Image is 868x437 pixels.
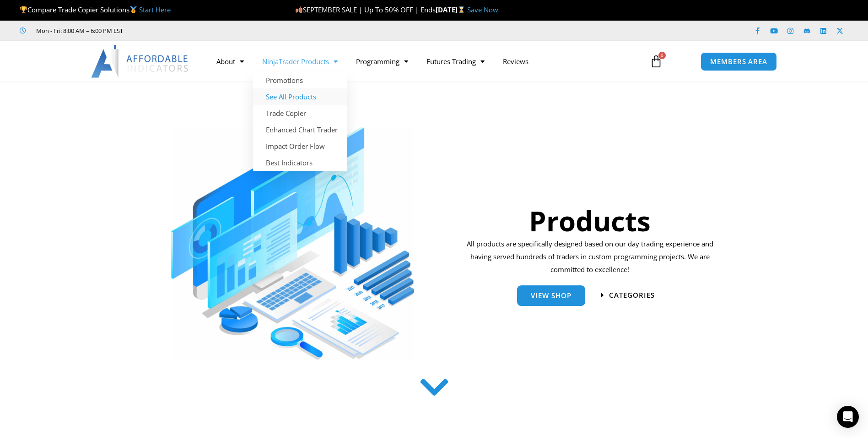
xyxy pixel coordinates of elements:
[253,72,347,171] ul: NinjaTrader Products
[636,48,676,75] a: 0
[531,292,571,299] span: View Shop
[253,72,347,88] a: Promotions
[436,5,467,14] strong: [DATE]
[20,5,171,14] span: Compare Trade Copier Solutions
[253,88,347,105] a: See All Products
[710,58,767,65] span: MEMBERS AREA
[130,6,137,13] img: 🥇
[609,292,655,299] span: categories
[347,51,417,72] a: Programming
[467,5,498,14] a: Save Now
[253,138,347,154] a: Impact Order Flow
[139,5,171,14] a: Start Here
[253,154,347,171] a: Best Indicators
[701,52,777,71] a: MEMBERS AREA
[253,51,347,72] a: NinjaTrader Products
[171,127,414,360] img: ProductsSection scaled | Affordable Indicators – NinjaTrader
[295,5,436,14] span: SEPTEMBER SALE | Up To 50% OFF | Ends
[658,52,666,59] span: 0
[20,6,27,13] img: 🏆
[517,285,585,306] a: View Shop
[91,45,189,78] img: LogoAI | Affordable Indicators – NinjaTrader
[207,51,639,72] nav: Menu
[136,26,273,35] iframe: Customer reviews powered by Trustpilot
[494,51,538,72] a: Reviews
[253,105,347,121] a: Trade Copier
[296,6,302,13] img: 🍂
[458,6,465,13] img: ⌛
[253,121,347,138] a: Enhanced Chart Trader
[464,202,717,240] h1: Products
[207,51,253,72] a: About
[417,51,494,72] a: Futures Trading
[837,406,859,428] div: Open Intercom Messenger
[464,238,717,276] p: All products are specifically designed based on our day trading experience and having served hund...
[601,292,655,299] a: categories
[34,25,123,36] span: Mon - Fri: 8:00 AM – 6:00 PM EST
